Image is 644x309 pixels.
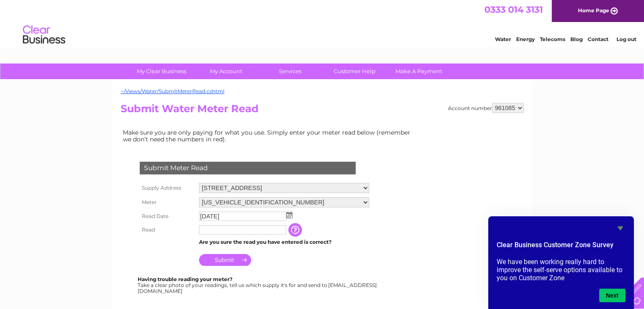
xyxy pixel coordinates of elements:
[588,36,608,42] a: Contact
[122,5,522,41] div: Clear Business is a trading name of Verastar Limited (registered in [GEOGRAPHIC_DATA] No. 3667643...
[138,195,197,210] th: Meter
[497,223,625,302] div: Clear Business Customer Zone Survey
[497,240,625,254] h2: Clear Business Customer Zone Survey
[138,276,378,294] div: Take a clear photo of your readings, tell us which supply it's for and send to [EMAIL_ADDRESS][DO...
[197,237,371,248] td: Are you sure the read you have entered is correct?
[516,36,535,42] a: Energy
[615,223,625,233] button: Hide survey
[255,63,325,79] a: Services
[616,36,636,42] a: Log out
[570,36,583,42] a: Blog
[138,223,197,237] th: Read
[320,63,390,79] a: Customer Help
[140,162,356,174] div: Submit Meter Read
[497,258,625,282] p: We have been working really hard to improve the self-serve options available to you on Customer Zone
[384,63,454,79] a: Make A Payment
[484,4,543,15] a: 0333 014 3131
[199,254,251,266] input: Submit
[288,223,304,237] input: Information
[191,63,261,79] a: My Account
[121,88,224,94] a: ~/Views/Water/SubmitMeterRead.cshtml
[22,22,66,48] img: logo.png
[138,181,197,195] th: Supply Address
[286,212,293,218] img: ...
[448,103,524,113] div: Account number
[138,210,197,223] th: Read Date
[121,127,417,145] td: Make sure you are only paying for what you use. Simply enter your meter read below (remember we d...
[127,63,196,79] a: My Clear Business
[121,103,524,119] h2: Submit Water Meter Read
[540,36,565,42] a: Telecoms
[495,36,511,42] a: Water
[138,276,232,282] b: Having trouble reading your meter?
[599,289,625,302] button: Next question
